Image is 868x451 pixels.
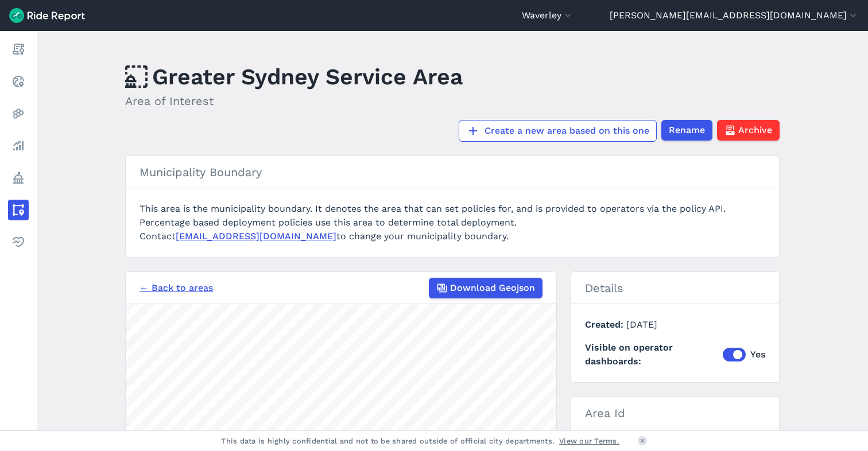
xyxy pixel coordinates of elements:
div: Contact to change your municipality boundary. [139,230,765,243]
h2: Area of Interest [125,92,463,110]
button: Rename [661,120,712,141]
a: View our Terms. [559,436,619,446]
h3: Municipality Boundary [126,156,779,188]
button: Download Geojson [429,278,542,298]
a: Policy [8,168,29,188]
span: Rename [669,123,705,137]
span: Download Geojson [450,281,535,295]
span: Archive [738,123,772,137]
a: Analyze [8,135,29,156]
a: [EMAIL_ADDRESS][DOMAIN_NAME] [176,231,336,242]
span: Visible on operator dashboards [585,341,723,368]
label: Yes [723,348,765,361]
a: Report [8,39,29,60]
button: Archive [717,120,780,141]
a: Areas [8,200,29,220]
section: This area is the municipality boundary. It denotes the area that can set policies for, and is pro... [125,155,780,258]
button: [PERSON_NAME][EMAIL_ADDRESS][DOMAIN_NAME] [610,9,859,22]
a: ← Back to areas [139,281,213,295]
h3: Area Id [571,397,779,429]
span: [DATE] [626,319,657,330]
a: Heatmaps [8,103,29,124]
img: Ride Report [9,8,85,23]
button: Waverley [522,9,573,22]
span: Created [585,319,626,330]
a: Create a new area based on this one [459,120,657,142]
h2: Details [571,272,779,304]
a: Realtime [8,71,29,92]
h1: Greater Sydney Service Area [125,61,463,92]
a: Health [8,232,29,252]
